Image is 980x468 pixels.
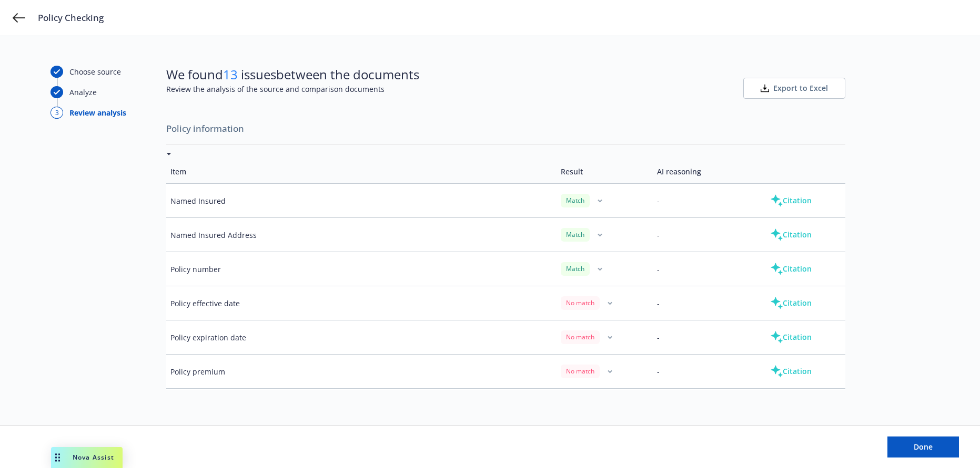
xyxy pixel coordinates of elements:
[166,184,557,218] td: Named Insured
[753,361,829,382] button: Citation
[653,355,749,389] td: -
[69,107,126,118] div: Review analysis
[223,66,238,83] span: 13
[773,83,828,93] span: Export to Excel
[166,286,557,320] td: Policy effective date
[69,87,97,98] div: Analyze
[561,330,600,344] div: No match
[166,66,419,84] span: We found issues between the documents
[753,224,829,245] button: Citation
[561,296,600,309] div: No match
[653,320,749,355] td: -
[753,327,829,348] button: Citation
[653,252,749,286] td: -
[561,194,590,207] div: Match
[753,293,829,314] button: Citation
[753,258,829,279] button: Citation
[653,286,749,320] td: -
[51,447,64,468] div: Drag to move
[38,12,104,24] span: Policy Checking
[914,442,933,452] span: Done
[166,84,419,95] span: Review the analysis of the source and comparison documents
[743,78,845,99] button: Export to Excel
[653,218,749,252] td: -
[69,66,121,77] div: Choose source
[50,107,63,119] div: 3
[166,160,557,184] td: Item
[561,228,590,241] div: Match
[51,447,123,468] button: Nova Assist
[557,160,653,184] td: Result
[753,190,829,211] button: Citation
[166,355,557,389] td: Policy premium
[73,453,114,462] span: Nova Assist
[166,118,845,140] span: Policy information
[166,389,557,423] td: Insurer
[653,160,749,184] td: AI reasoning
[887,436,959,457] button: Done
[166,218,557,252] td: Named Insured Address
[653,389,749,423] td: -
[166,252,557,286] td: Policy number
[166,320,557,355] td: Policy expiration date
[561,365,600,378] div: No match
[561,262,590,275] div: Match
[653,184,749,218] td: -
